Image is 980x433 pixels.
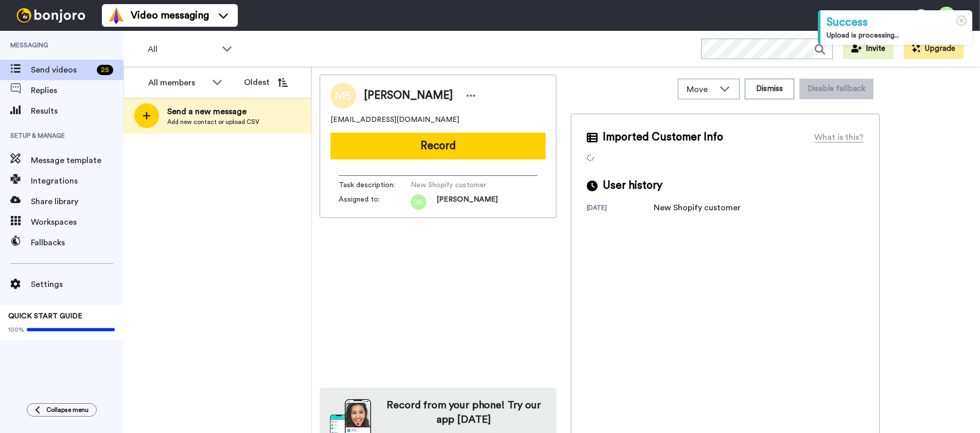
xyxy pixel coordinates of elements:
img: bj-logo-header-white.svg [12,8,90,23]
span: Assigned to: [339,194,411,210]
span: QUICK START GUIDE [8,313,82,320]
button: Invite [843,39,894,59]
div: All members [148,77,207,89]
img: dr.png [411,194,426,210]
span: Imported Customer Info [603,130,723,145]
span: [EMAIL_ADDRESS][DOMAIN_NAME] [330,115,459,125]
button: Disable fallback [799,79,873,99]
div: Success [827,14,966,30]
span: Send videos [31,64,93,76]
div: What is this? [814,131,864,143]
div: New Shopify customer [654,202,741,214]
span: New Shopify customer [411,180,509,190]
img: vm-color.svg [108,7,125,24]
h4: Record from your phone! Try our app [DATE] [381,398,546,427]
span: Replies [31,84,124,97]
div: 25 [97,65,113,75]
img: Image of Mary Syed [330,83,356,109]
div: Upload is processing... [827,30,966,41]
div: [DATE] [587,204,654,214]
span: Integrations [31,175,124,187]
span: Message template [31,154,124,167]
span: [PERSON_NAME] [436,194,498,210]
button: Upgrade [904,39,964,59]
span: Workspaces [31,216,124,228]
span: Move [687,83,714,96]
button: Oldest [236,72,295,93]
span: Task description : [339,180,411,190]
button: Dismiss [745,79,794,99]
span: Add new contact or upload CSV [167,118,259,126]
span: Video messaging [131,8,209,23]
button: Collapse menu [27,403,97,417]
span: User history [603,178,662,193]
span: Fallbacks [31,237,124,249]
span: All [148,43,217,56]
span: 100% [8,326,24,334]
span: Collapse menu [46,406,89,414]
span: Settings [31,278,124,291]
button: Record [330,133,546,159]
span: [PERSON_NAME] [364,88,453,103]
span: Share library [31,195,124,208]
span: Results [31,105,124,117]
span: Send a new message [167,105,259,118]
